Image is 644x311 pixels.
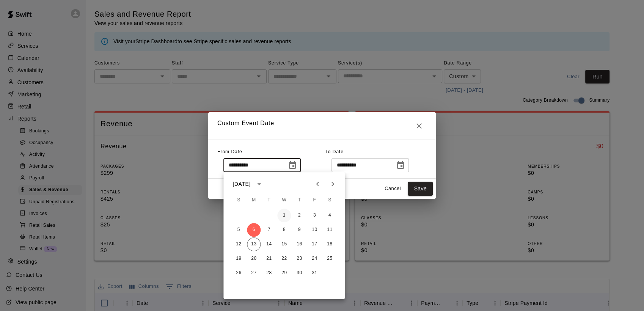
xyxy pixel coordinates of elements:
[412,118,427,134] button: Close
[277,252,291,265] button: 22
[308,252,321,265] button: 24
[277,237,291,251] button: 15
[310,176,325,192] button: Previous month
[292,223,306,237] button: 9
[262,252,276,265] button: 21
[325,176,340,192] button: Next month
[232,266,245,280] button: 26
[262,237,276,251] button: 14
[277,223,291,237] button: 8
[232,252,245,265] button: 19
[217,149,242,154] span: From Date
[285,158,300,173] button: Choose date, selected date is Oct 6, 2025
[247,237,261,251] button: 13
[262,266,276,280] button: 28
[277,193,291,208] span: Wednesday
[308,193,321,208] span: Friday
[253,177,266,190] button: calendar view is open, switch to year view
[380,183,405,195] button: Cancel
[247,223,261,237] button: 6
[323,237,336,251] button: 18
[277,266,291,280] button: 29
[292,252,306,265] button: 23
[408,182,433,196] button: Save
[247,252,261,265] button: 20
[308,209,321,222] button: 3
[323,193,336,208] span: Saturday
[323,252,336,265] button: 25
[277,209,291,222] button: 1
[247,193,261,208] span: Monday
[292,266,306,280] button: 30
[232,237,245,251] button: 12
[323,223,336,237] button: 11
[232,223,245,237] button: 5
[247,266,261,280] button: 27
[323,209,336,222] button: 4
[292,209,306,222] button: 2
[325,149,344,154] span: To Date
[393,158,408,173] button: Choose date, selected date is Oct 13, 2025
[292,237,306,251] button: 16
[232,193,245,208] span: Sunday
[262,193,276,208] span: Tuesday
[308,223,321,237] button: 10
[232,180,250,188] div: [DATE]
[308,237,321,251] button: 17
[208,112,436,140] h2: Custom Event Date
[292,193,306,208] span: Thursday
[262,223,276,237] button: 7
[308,266,321,280] button: 31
